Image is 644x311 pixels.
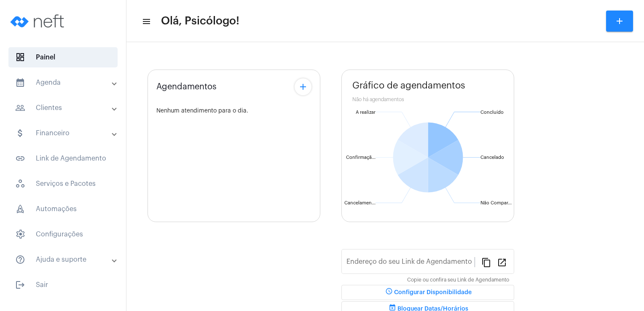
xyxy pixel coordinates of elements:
[481,257,491,267] mat-icon: content_copy
[614,16,625,26] mat-icon: add
[5,72,126,93] mat-expansion-panel-header: sidenav iconAgenda
[15,103,113,113] mat-panel-title: Clientes
[344,201,376,205] text: Cancelamen...
[15,204,25,214] span: sidenav icon
[142,16,150,27] mat-icon: sidenav icon
[15,153,25,164] mat-icon: sidenav icon
[15,52,25,62] span: sidenav icon
[346,155,376,160] text: Confirmaçã...
[156,82,217,91] span: Agendamentos
[384,290,472,295] span: Configurar Disponibilidade
[346,260,475,267] input: Link
[8,47,118,67] span: Painel
[352,80,465,91] span: Gráfico de agendamentos
[5,249,126,270] mat-expansion-panel-header: sidenav iconAjuda e suporte
[480,155,504,160] text: Cancelado
[8,199,118,219] span: Automações
[8,275,118,295] span: Sair
[298,82,308,92] mat-icon: add
[15,128,25,138] mat-icon: sidenav icon
[15,179,25,189] span: sidenav icon
[356,110,376,115] text: A realizar
[15,128,113,138] mat-panel-title: Financeiro
[15,255,113,265] mat-panel-title: Ajuda e suporte
[15,78,113,88] mat-panel-title: Agenda
[5,123,126,143] mat-expansion-panel-header: sidenav iconFinanceiro
[15,280,25,290] mat-icon: sidenav icon
[8,174,118,194] span: Serviços e Pacotes
[341,285,514,300] button: Configurar Disponibilidade
[15,78,25,88] mat-icon: sidenav icon
[15,229,25,239] span: sidenav icon
[7,4,70,38] img: logo-neft-novo-2.png
[384,287,394,298] mat-icon: schedule
[5,98,126,118] mat-expansion-panel-header: sidenav iconClientes
[156,108,311,114] div: Nenhum atendimento para o dia.
[15,255,25,265] mat-icon: sidenav icon
[15,103,25,113] mat-icon: sidenav icon
[8,224,118,244] span: Configurações
[407,277,509,283] mat-hint: Copie ou confira seu Link de Agendamento
[8,148,118,169] span: Link de Agendamento
[480,110,504,115] text: Concluído
[161,14,239,28] span: Olá, Psicólogo!
[480,201,512,205] text: Não Compar...
[497,257,507,267] mat-icon: open_in_new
